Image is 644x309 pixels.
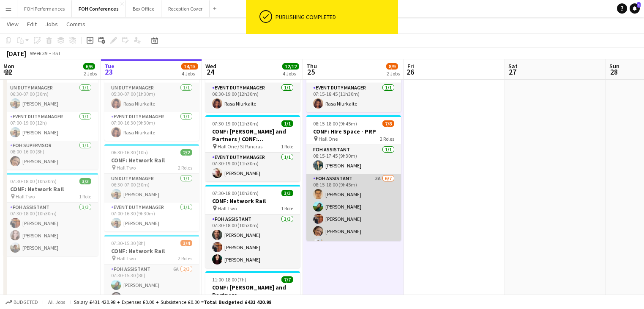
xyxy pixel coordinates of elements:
span: 6/6 [83,63,95,70]
app-card-role: Event Duty Manager1/107:15-18:45 (11h30m)Rasa Niurkaite [306,83,401,112]
a: Comms [63,19,89,30]
app-card-role: UN Duty Manager1/106:30-07:00 (30m)[PERSON_NAME] [3,83,98,112]
span: 1/1 [281,120,293,127]
span: Sat [508,62,518,70]
span: Thu [306,62,317,70]
span: 07:30-18:00 (10h30m) [212,190,259,196]
div: [DATE] [7,49,26,58]
span: 3/3 [281,190,293,196]
span: 22 [2,67,14,77]
span: 3/4 [180,240,192,246]
span: 14/15 [181,63,198,70]
span: Total Budgeted £431 420.98 [204,299,271,305]
span: Hall Two [117,255,136,262]
a: View [3,19,22,30]
app-card-role: FOH Assistant3/307:30-18:00 (10h30m)[PERSON_NAME][PERSON_NAME][PERSON_NAME] [205,214,300,268]
app-job-card: 07:30-18:00 (10h30m)3/3CONF: Network Rail Hall Two1 RoleFOH Assistant3/307:30-18:00 (10h30m)[PERS... [205,185,300,268]
span: Budgeted [14,299,38,305]
span: 08:15-18:00 (9h45m) [313,120,357,127]
app-job-card: 08:15-18:00 (9h45m)7/8CONF: HIre Space - PRP Hall One2 RolesFOH Assistant1/108:15-17:45 (9h30m)[P... [306,115,401,241]
span: 2/2 [180,149,192,156]
app-card-role: Event Duty Manager1/107:00-16:30 (9h30m)Rasa Niurkaite [104,112,199,141]
div: Publishing completed [276,13,395,21]
span: 1 Role [281,205,293,212]
button: Budgeted [4,298,39,307]
span: Mon [3,62,14,70]
span: Fri [407,62,414,70]
button: FOH Conferences [72,0,126,17]
span: 28 [608,67,619,77]
span: 11:00-18:00 (7h) [212,276,246,283]
h3: CONF: Network Rail [205,197,300,205]
app-job-card: 06:30-19:00 (12h30m)3/3CONF: Network Rail Hall Two3 RolesUN Duty Manager1/106:30-07:00 (30m)[PERS... [3,53,98,170]
app-job-card: 07:15-18:45 (11h30m)1/1CONF: HIre Space - PRP Hall One1 RoleEvent Duty Manager1/107:15-18:45 (11h... [306,53,401,112]
button: Box Office [126,0,161,17]
h3: CONF: HIre Space - PRP [306,128,401,135]
div: 2 Jobs [387,70,400,77]
div: 2 Jobs [84,70,97,77]
span: 7/7 [281,276,293,283]
span: Hall One [319,136,338,142]
app-card-role: Event Duty Manager1/106:30-19:00 (12h30m)Rasa Niurkaite [205,83,300,112]
h3: CONF: [PERSON_NAME] and Partners / CONF: SoftwareOne and ServiceNow [205,128,300,143]
app-card-role: FOH Assistant3A6/708:15-18:00 (9h45m)[PERSON_NAME][PERSON_NAME][PERSON_NAME][PERSON_NAME][PERSON_... [306,174,401,276]
span: Sun [609,62,619,70]
span: 25 [305,67,317,77]
span: 2 Roles [178,255,192,262]
span: 2 Roles [178,164,192,171]
app-card-role: Event Duty Manager1/107:30-19:00 (11h30m)[PERSON_NAME] [205,153,300,181]
span: 06:30-16:30 (10h) [111,149,148,156]
app-job-card: 06:30-16:30 (10h)2/2CONF: Network Rail Hall Two2 RolesUN Duty Manager1/106:30-07:00 (30m)[PERSON_... [104,144,199,231]
span: Jobs [45,20,58,28]
a: 1 [630,3,640,14]
span: 12/12 [282,63,299,70]
span: 1 [637,2,641,8]
span: View [7,20,19,28]
span: 07:30-19:00 (11h30m) [212,120,259,127]
button: FOH Performances [17,0,72,17]
button: Reception Cover [161,0,210,17]
span: Hall Two [117,164,136,171]
span: 23 [103,67,115,77]
h3: CONF: Network Rail [3,185,98,193]
h3: CONF: Network Rail [104,247,199,255]
h3: CONF: Network Rail [104,156,199,164]
span: 2 Roles [380,136,394,142]
span: Week 39 [28,50,49,56]
app-job-card: 05:30-16:30 (11h)2/2CONF: Radiocentre Hall One2 RolesUN Duty Manager1/105:30-07:00 (1h30m)Rasa Ni... [104,53,199,141]
app-card-role: UN Duty Manager1/106:30-07:00 (30m)[PERSON_NAME] [104,174,199,203]
div: BST [52,50,61,56]
app-job-card: 06:30-19:00 (12h30m)1/1CONF: Network Rail Hall Two1 RoleEvent Duty Manager1/106:30-19:00 (12h30m)... [205,53,300,112]
span: All jobs [46,299,67,305]
span: 26 [406,67,414,77]
div: 4 Jobs [283,70,299,77]
app-card-role: UN Duty Manager1/105:30-07:00 (1h30m)Rasa Niurkaite [104,83,199,112]
span: 3/3 [79,178,91,184]
app-card-role: FOH Assistant1/108:15-17:45 (9h30m)[PERSON_NAME] [306,145,401,174]
app-job-card: 07:30-19:00 (11h30m)1/1CONF: [PERSON_NAME] and Partners / CONF: SoftwareOne and ServiceNow Hall O... [205,115,300,181]
span: Wed [205,62,216,70]
span: Hall Two [16,193,35,200]
span: Edit [27,20,37,28]
span: 27 [507,67,518,77]
span: 8/9 [386,63,398,70]
span: 7/8 [382,120,394,127]
a: Edit [24,19,40,30]
div: 4 Jobs [182,70,198,77]
app-job-card: 07:30-18:00 (10h30m)3/3CONF: Network Rail Hall Two1 RoleFOH Assistant3/307:30-18:00 (10h30m)[PERS... [3,173,98,256]
span: Hall Two [218,205,237,212]
span: 07:30-15:30 (8h) [111,240,145,246]
span: Tue [104,62,115,70]
span: 1 Role [281,143,293,150]
span: 07:30-18:00 (10h30m) [10,178,57,184]
h3: CONF: [PERSON_NAME] and Partners [205,284,300,299]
